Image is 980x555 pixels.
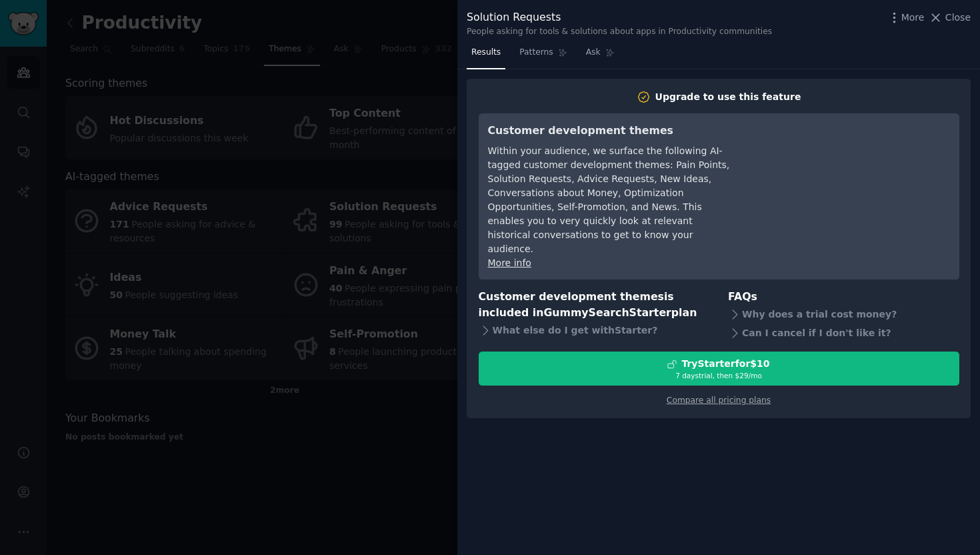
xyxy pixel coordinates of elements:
div: What else do I get with Starter ? [479,322,710,340]
a: Patterns [515,42,571,69]
div: Within your audience, we surface the following AI-tagged customer development themes: Pain Points... [488,144,731,256]
div: People asking for tools & solutions about apps in Productivity communities [467,26,772,38]
h3: FAQs [728,289,959,306]
h3: Customer development themes is included in plan [479,289,710,322]
div: Solution Requests [467,9,772,26]
a: Ask [581,42,619,69]
button: Close [929,11,971,25]
h3: Customer development themes [488,123,731,139]
div: 7 days trial, then $ 29 /mo [479,371,959,380]
div: Try Starter for $10 [681,357,769,371]
div: Why does a trial cost money? [728,305,959,324]
button: TryStarterfor$107 daystrial, then $29/mo [479,352,959,386]
span: Close [945,11,971,25]
button: More [887,11,925,25]
a: Results [467,42,505,69]
a: Compare all pricing plans [667,396,771,405]
div: Upgrade to use this feature [655,90,801,104]
span: Patterns [519,47,553,59]
span: Results [471,47,501,59]
span: More [901,11,925,25]
span: GummySearch Starter [543,306,671,319]
span: Ask [586,47,601,59]
div: Can I cancel if I don't like it? [728,324,959,342]
iframe: YouTube video player [750,123,950,223]
a: More info [488,257,531,268]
